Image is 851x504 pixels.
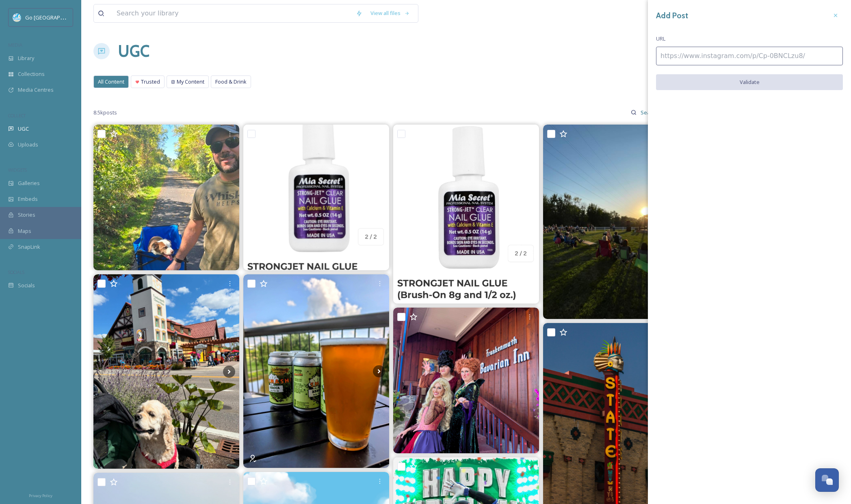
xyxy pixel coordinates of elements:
span: Stories [18,211,35,219]
input: Search your library [113,4,352,22]
span: Go [GEOGRAPHIC_DATA] [25,13,85,21]
span: MEDIA [8,42,22,48]
a: View all files [366,5,414,21]
span: Galleries [18,179,40,187]
span: WIDGETS [8,167,27,173]
span: Trusted [141,78,160,86]
input: Search [637,104,663,121]
span: Food & Drink [215,78,247,86]
img: puremichigan in #SaginawCounty and the #greatlakesbay [543,125,689,319]
span: Media Centres [18,86,54,94]
h3: Add Post [656,10,688,22]
span: SOCIALS [8,269,24,275]
span: My Content [177,78,204,86]
button: Open Chat [815,468,839,492]
span: Socials [18,282,35,289]
button: Validate [656,74,843,90]
span: UGC [18,125,29,133]
img: September dump 🩷🐶 #septemberphotodump #michigan #ohio #makinacisland #thegrandhotel #cleveland #r... [93,274,239,469]
span: Library [18,54,34,62]
img: 1606 E 8th St Odessa Tx 79761 Variety of materials for application and designs Monday to Friday 1... [243,125,389,270]
img: 🧹✨ The Sanderson Sisters flew into Frankenmuth and stirred up some magic at our Bavarian Inn Rest... [393,308,539,453]
span: 8.5k posts [93,109,117,116]
span: Privacy Policy [29,493,52,498]
img: Just like summer, our Azacca SMASH IPA is holding on 🍻☀😎 This Single Malt And Single Hop India Pa... [243,274,389,468]
span: All Content [98,78,124,86]
span: Collections [18,70,45,78]
input: https://www.instagram.com/p/Cp-0BNCLzu8/ [656,47,843,65]
span: Uploads [18,141,38,149]
span: Embeds [18,195,38,203]
img: Fast-drying and long-lasting glue; more moisture resistant than any other adhesive 1606 E 8th St ... [393,125,539,304]
span: SnapLink [18,243,40,251]
a: UGC [118,39,149,63]
span: URL [656,35,665,43]
img: 554705713_17976250934922409_5129828179755017343_n.jpg [93,125,239,270]
span: Maps [18,227,31,235]
img: GoGreatLogo_MISkies_RegionalTrails%20%281%29.png [13,13,21,22]
a: Privacy Policy [29,490,52,500]
span: COLLECT [8,112,26,118]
